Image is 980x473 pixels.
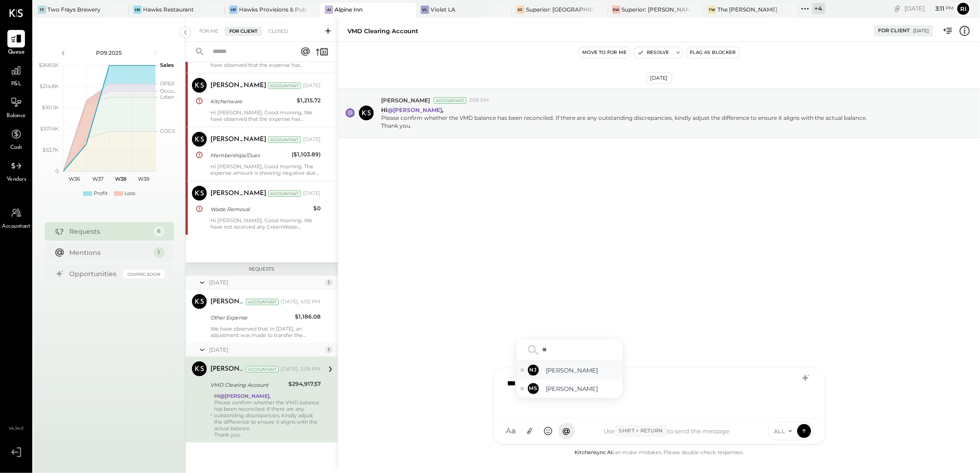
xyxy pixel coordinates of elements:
div: Accountant [434,97,466,104]
div: Violet LA [430,6,455,13]
text: OPEX [160,80,175,87]
span: a [512,426,516,436]
div: Memberships/Dues [210,151,289,160]
text: $268.5K [39,62,59,68]
div: SC [516,6,525,14]
text: Sales [160,62,174,68]
text: $161.1K [42,104,59,111]
div: Accountant [268,136,301,143]
div: + 4 [812,3,825,14]
button: Aa [503,423,520,439]
strong: Hi , [214,393,271,399]
div: Closed [264,27,293,36]
div: Select Manan Shah - Offline [517,379,622,398]
div: Accountant [246,366,279,372]
a: Queue [0,30,32,57]
div: [PERSON_NAME] [210,365,244,374]
text: COGS [160,128,175,134]
div: Coming Soon [123,270,165,278]
text: $107.4K [40,125,59,132]
button: Flag as Blocker [687,47,740,58]
p: Please confirm whether the VMD balance has been reconciled. If there are any outstanding discrepa... [381,106,867,130]
div: P09 2025 [70,49,149,57]
div: Hawks Restaurant [143,6,194,13]
div: The [PERSON_NAME] [717,6,777,13]
div: TF [38,6,46,14]
div: Requests [70,227,149,236]
div: Select Navin Jain - Offline [517,361,622,379]
div: Superior: [GEOGRAPHIC_DATA] [526,6,593,13]
div: [DATE], 4:02 PM [281,298,321,306]
div: Hi [PERSON_NAME], Good morning. We have not received any GreenWaste Recovery Corporate transactio... [210,217,321,230]
div: Hi [PERSON_NAME], Good morning, We have observed that the expense has decreased in the current pe... [210,55,321,68]
div: 6 [154,226,165,237]
div: Alpine Inn [335,6,363,13]
div: ($1,103.89) [292,150,321,159]
div: 1 [325,279,333,286]
text: $53.7K [42,147,59,153]
div: [DATE] [209,346,323,354]
a: Vendors [0,157,32,184]
div: TW [708,6,716,14]
div: Accountant [246,299,279,305]
div: 1 [325,346,333,354]
div: Loss [125,190,135,197]
div: Profit [94,190,108,197]
button: @ [558,423,575,439]
a: Cash [0,125,32,152]
a: P&L [0,62,32,89]
div: $294,917.57 [288,379,321,389]
button: Move to for me [579,47,630,58]
button: Ri [956,1,971,16]
div: Mentions [70,248,149,257]
div: We have observed that, in [DATE], an adjustment was made to transfer the balance from 1221 – A/R ... [210,325,321,338]
span: Cash [10,144,22,152]
span: [PERSON_NAME] [381,96,430,104]
div: SW [612,6,621,14]
div: AI [325,6,333,14]
text: W38 [115,176,126,182]
text: 0 [55,168,59,174]
div: [PERSON_NAME] R [PERSON_NAME] [210,297,244,307]
span: Accountant [2,223,30,231]
div: $1,215.72 [297,96,321,105]
div: $0 [313,204,321,213]
div: Opportunities [70,269,119,278]
button: Resolve [634,47,673,58]
span: 3:09 PM [469,97,489,104]
div: Use to send the message [575,426,759,437]
a: Accountant [0,204,32,231]
div: VMD Clearing Account [210,380,286,390]
span: [PERSON_NAME] [546,366,619,375]
div: [DATE], 3:09 PM [281,366,321,373]
div: HP [229,6,238,14]
div: copy link [893,4,902,13]
text: W36 [69,176,80,182]
div: VL [421,6,429,14]
div: For Client [878,27,910,35]
strong: Hi , [381,106,443,113]
div: Superior: [PERSON_NAME] [622,6,689,13]
div: Other Expense [210,313,292,322]
div: Accountant [268,190,301,197]
div: $1,186.08 [295,312,321,321]
div: Accountant [268,83,301,89]
div: [DATE] [303,190,321,197]
div: [DATE] [904,4,954,13]
div: VMD Clearing Account [347,27,418,35]
div: [DATE] [913,28,929,34]
text: Labor [160,94,174,100]
div: [DATE] [303,82,321,89]
text: W39 [138,176,149,182]
span: Queue [8,48,25,57]
span: NJ [530,367,537,374]
div: Hi [PERSON_NAME], Good morning. The expense amount is showing negative due to the adjustment entr... [210,163,321,176]
div: Two Frays Brewery [48,6,101,13]
div: Waste Removal [210,205,311,214]
a: Balance [0,94,32,120]
span: Vendors [6,176,26,184]
text: Occu... [160,88,176,94]
div: Hawks Provisions & Public House [239,6,306,13]
strong: @[PERSON_NAME] [388,106,442,113]
span: Shift + Return [615,426,667,437]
